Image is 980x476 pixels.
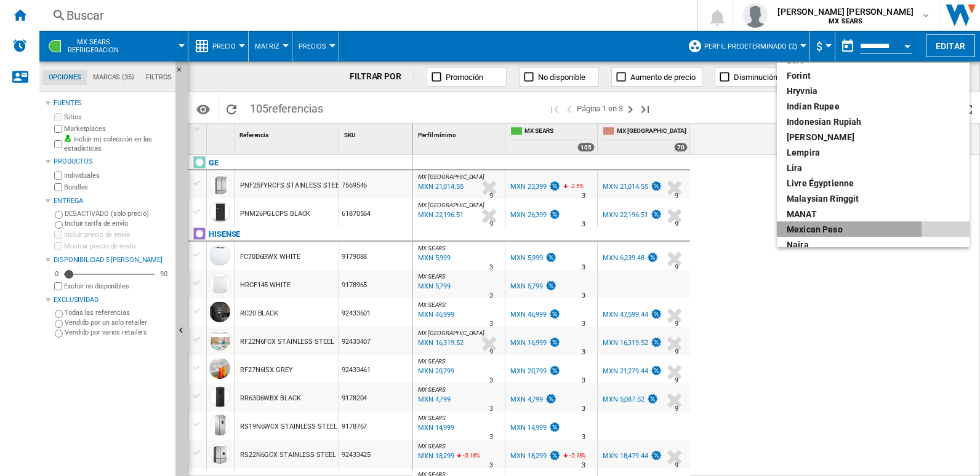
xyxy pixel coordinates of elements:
[787,192,960,205] div: Malaysian Ringgit
[787,146,960,159] div: lempira
[787,162,960,174] div: lira
[787,239,960,251] div: Naira
[787,116,960,128] div: Indonesian Rupiah
[787,223,960,236] div: Mexican peso
[787,69,960,82] div: Forint
[787,177,960,189] div: livre égyptienne
[787,131,960,143] div: [PERSON_NAME]
[787,208,960,220] div: MANAT
[787,85,960,97] div: Hryvnia
[787,100,960,113] div: Indian rupee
